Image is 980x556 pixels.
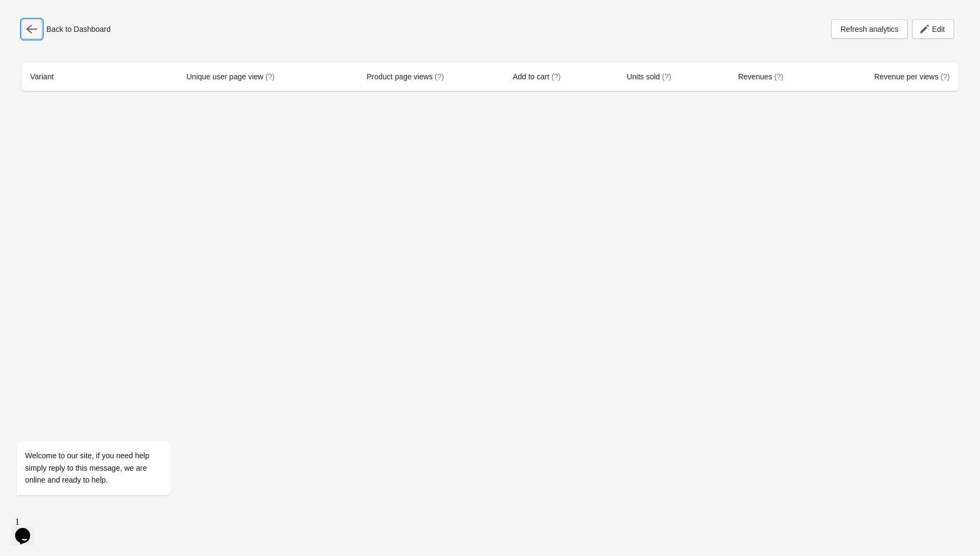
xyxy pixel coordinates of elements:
[266,72,275,81] span: (?)
[11,343,205,507] iframe: chat widget
[774,72,784,81] span: (?)
[367,72,444,81] span: Product page views
[22,63,94,91] th: Variant
[932,25,945,33] span: Edit
[11,513,45,545] iframe: chat widget
[874,72,950,81] span: Revenue per views
[662,72,671,81] span: (?)
[941,72,950,81] span: (?)
[186,72,274,81] span: Unique user page view
[513,72,561,81] span: Add to cart
[831,19,907,39] button: Refresh analytics
[912,19,954,39] button: Edit
[22,19,111,39] div: Back to Dashboard
[627,72,671,81] span: Units sold
[435,72,444,81] span: (?)
[552,72,561,81] span: (?)
[738,72,784,81] span: Revenues
[840,25,898,33] span: Refresh analytics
